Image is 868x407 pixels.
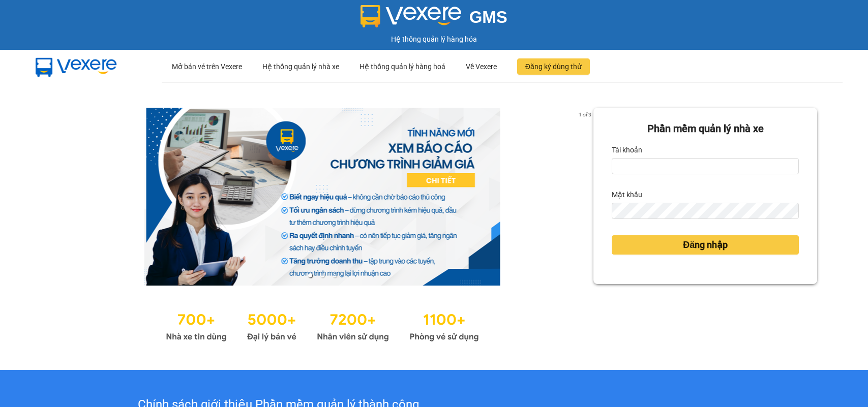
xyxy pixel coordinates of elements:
[612,235,799,255] button: Đăng nhập
[51,108,65,286] button: previous slide / item
[172,50,242,83] div: Mở bán vé trên Vexere
[262,50,339,83] div: Hệ thống quản lý nhà xe
[517,58,590,75] button: Đăng ký dùng thử
[612,186,642,203] label: Mật khẩu
[579,108,593,286] button: next slide / item
[683,238,728,252] span: Đăng nhập
[612,121,799,137] div: Phần mềm quản lý nhà xe
[612,142,642,158] label: Tài khoản
[25,50,127,83] img: mbUUG5Q.png
[166,306,479,345] img: Statistics.png
[333,273,337,277] li: slide item 3
[576,108,593,121] p: 1 of 3
[612,158,799,174] input: Tài khoản
[361,15,507,23] a: GMS
[320,273,324,277] li: slide item 2
[466,50,497,83] div: Về Vexere
[361,5,461,27] img: logo 2
[3,34,865,45] div: Hệ thống quản lý hàng hóa
[612,203,799,219] input: Mật khẩu
[469,8,507,26] span: GMS
[525,61,582,72] span: Đăng ký dùng thử
[308,273,312,277] li: slide item 1
[360,50,445,83] div: Hệ thống quản lý hàng hoá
